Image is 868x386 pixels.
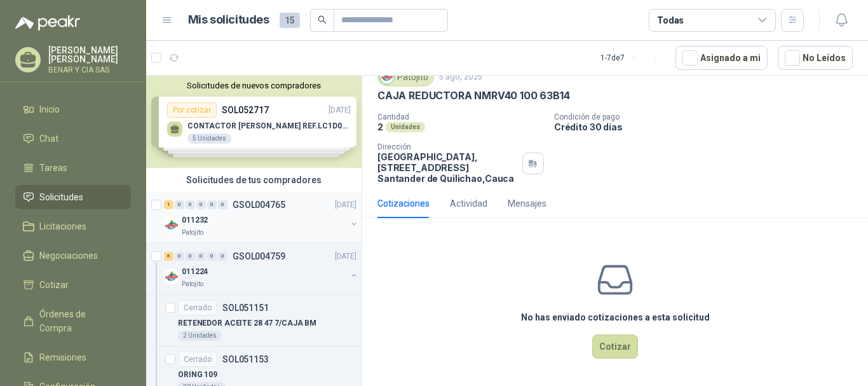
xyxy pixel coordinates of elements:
[15,185,131,209] a: Solicitudes
[386,122,425,132] div: Unidades
[335,251,356,263] p: [DATE]
[554,113,863,121] p: Condición de pago
[182,279,203,289] p: Patojito
[280,13,300,28] span: 15
[377,142,517,151] p: Dirección
[39,132,58,146] span: Chat
[778,46,853,70] button: No Leídos
[233,200,285,209] p: GSOL004765
[39,249,98,263] span: Negociaciones
[377,121,383,132] p: 2
[207,200,217,209] div: 0
[15,127,131,151] a: Chat
[675,46,768,70] button: Asignado a mi
[178,300,217,315] div: Cerrado
[182,214,208,226] p: 011232
[218,252,227,261] div: 0
[554,121,863,132] p: Crédito 30 días
[377,89,569,102] p: CAJA REDUCTORA NMRV40 100 63B14
[592,334,638,359] button: Cotizar
[48,46,131,64] p: [PERSON_NAME] [PERSON_NAME]
[15,156,131,180] a: Tareas
[146,168,362,192] div: Solicitudes de tus compradores
[164,269,179,284] img: Company Logo
[188,11,269,29] h1: Mis solicitudes
[15,273,131,297] a: Cotizar
[15,15,80,31] img: Logo peakr
[15,97,131,121] a: Inicio
[508,196,546,210] div: Mensajes
[178,369,217,381] p: ORING 109
[39,102,60,116] span: Inicio
[15,345,131,369] a: Remisiones
[196,252,206,261] div: 0
[15,214,131,238] a: Licitaciones
[39,350,86,364] span: Remisiones
[377,196,430,210] div: Cotizaciones
[146,295,362,347] a: CerradoSOL051151RETENEDOR ACEITE 28 47 7/CAJA BM2 Unidades
[164,200,173,209] div: 1
[377,113,544,121] p: Cantidad
[39,219,86,233] span: Licitaciones
[15,302,131,340] a: Órdenes de Compra
[450,196,487,210] div: Actividad
[178,331,222,341] div: 2 Unidades
[233,252,285,261] p: GSOL004759
[182,266,208,278] p: 011224
[39,190,83,204] span: Solicitudes
[186,200,195,209] div: 0
[175,252,184,261] div: 0
[39,161,67,175] span: Tareas
[377,67,434,86] div: Patojito
[600,48,665,68] div: 1 - 7 de 7
[207,252,217,261] div: 0
[178,352,217,367] div: Cerrado
[164,217,179,233] img: Company Logo
[377,151,517,184] p: [GEOGRAPHIC_DATA], [STREET_ADDRESS] Santander de Quilichao , Cauca
[151,81,356,90] button: Solicitudes de nuevos compradores
[39,278,69,292] span: Cotizar
[218,200,227,209] div: 0
[335,199,356,211] p: [DATE]
[439,71,482,83] p: 5 ago, 2025
[39,307,119,335] span: Órdenes de Compra
[222,303,269,312] p: SOL051151
[164,252,173,261] div: 6
[164,197,359,238] a: 1 0 0 0 0 0 GSOL004765[DATE] Company Logo011232Patojito
[380,70,394,84] img: Company Logo
[146,76,362,168] div: Solicitudes de nuevos compradoresPor cotizarSOL052717[DATE] CONTACTOR [PERSON_NAME] REF.LC1D09 A ...
[318,15,327,24] span: search
[178,317,316,329] p: RETENEDOR ACEITE 28 47 7/CAJA BM
[196,200,206,209] div: 0
[222,355,269,364] p: SOL051153
[175,200,184,209] div: 0
[15,244,131,268] a: Negociaciones
[521,310,710,324] h3: No has enviado cotizaciones a esta solicitud
[182,228,203,238] p: Patojito
[48,66,131,74] p: BENAR Y CIA SAS
[164,249,359,289] a: 6 0 0 0 0 0 GSOL004759[DATE] Company Logo011224Patojito
[186,252,195,261] div: 0
[657,13,684,27] div: Todas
